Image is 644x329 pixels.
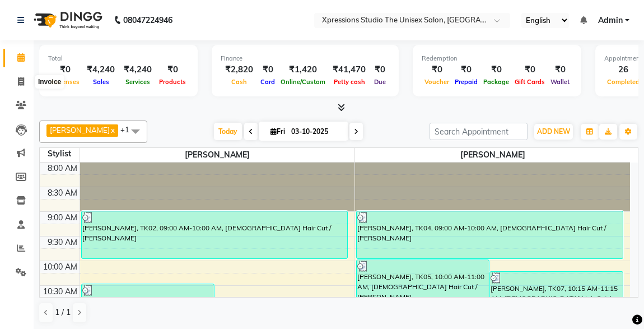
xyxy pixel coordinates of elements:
div: 10:00 AM [41,261,80,273]
div: Finance [221,54,390,63]
span: [PERSON_NAME] [355,148,630,162]
div: ₹4,240 [119,63,156,76]
div: ₹0 [370,63,390,76]
span: Package [480,78,512,86]
div: ₹0 [480,63,512,76]
div: ₹0 [156,63,189,76]
div: ₹2,820 [221,63,258,76]
div: ₹0 [258,63,278,76]
span: Today [214,123,242,140]
div: Total [48,54,189,63]
span: Wallet [548,78,572,86]
span: Due [371,78,389,86]
input: 2025-10-03 [288,123,344,140]
div: 10:30 AM [41,286,80,298]
div: [PERSON_NAME], TK05, 10:00 AM-11:00 AM, [DEMOGRAPHIC_DATA] Hair Cut / [PERSON_NAME] [357,260,489,307]
span: Prepaid [452,78,480,86]
span: Online/Custom [278,78,328,86]
span: Petty cash [331,78,368,86]
span: Cash [228,78,250,86]
span: [PERSON_NAME] [80,148,355,162]
span: Services [123,78,153,86]
a: x [110,126,115,135]
div: [PERSON_NAME], TK04, 09:00 AM-10:00 AM, [DEMOGRAPHIC_DATA] Hair Cut / [PERSON_NAME] [357,211,623,258]
div: 8:30 AM [45,187,80,199]
span: Gift Cards [512,78,548,86]
span: 1 / 1 [55,307,71,318]
span: Voucher [422,78,452,86]
span: Card [258,78,278,86]
div: ₹0 [48,63,82,76]
div: ₹1,420 [278,63,328,76]
span: Products [156,78,189,86]
span: Sales [90,78,112,86]
span: ADD NEW [537,127,570,136]
div: ₹41,470 [328,63,370,76]
img: logo [29,4,105,36]
span: Admin [598,15,623,26]
div: 9:00 AM [45,212,80,224]
div: Redemption [422,54,572,63]
div: ₹0 [452,63,480,76]
div: Stylist [40,148,80,160]
div: Invoice [35,75,64,89]
div: ₹4,240 [82,63,119,76]
span: Completed [604,78,642,86]
span: Fri [268,127,288,136]
span: [PERSON_NAME] [50,126,110,135]
span: +1 [120,125,138,134]
div: [PERSON_NAME], TK02, 09:00 AM-10:00 AM, [DEMOGRAPHIC_DATA] Hair Cut / [PERSON_NAME] [82,211,347,258]
div: ₹0 [512,63,548,76]
div: ₹0 [548,63,572,76]
div: ₹0 [422,63,452,76]
div: 9:30 AM [45,237,80,248]
div: 8:00 AM [45,163,80,174]
button: ADD NEW [534,124,573,140]
b: 08047224946 [123,4,172,36]
input: Search Appointment [430,123,528,140]
div: 26 [604,63,642,76]
div: [PERSON_NAME], TK07, 10:15 AM-11:15 AM, [DEMOGRAPHIC_DATA] Hair Cut / [PERSON_NAME] [490,272,622,319]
